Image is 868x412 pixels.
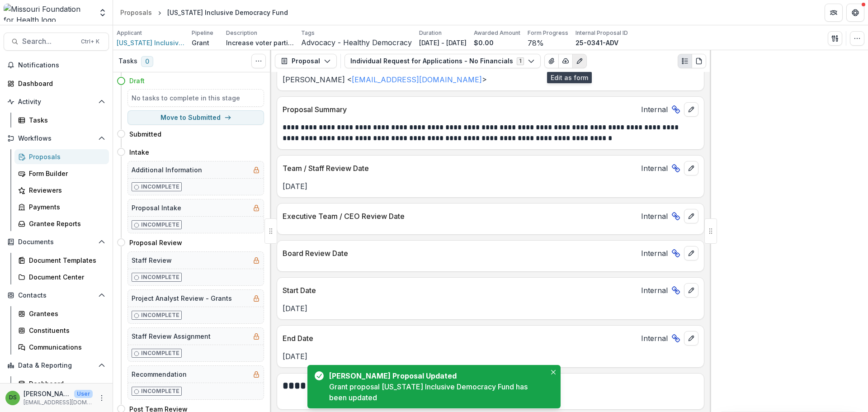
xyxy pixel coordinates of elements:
[18,292,94,299] span: Contacts
[329,381,546,403] div: Grant proposal [US_STATE] Inclusive Democracy Fund has been updated
[544,54,559,68] button: View Attached Files
[141,387,179,395] p: Incomplete
[528,29,568,37] p: Form Progress
[129,129,161,139] h4: Submitted
[29,169,102,178] div: Form Builder
[132,165,202,175] h5: Additional Information
[684,161,698,175] button: edit
[283,104,637,115] p: Proposal Summary
[528,38,544,48] p: 78 %
[29,342,102,352] div: Communications
[4,95,109,109] button: Open Activity
[117,6,292,19] nav: breadcrumb
[14,323,109,338] a: Constituents
[474,38,494,47] p: $0.00
[14,216,109,231] a: Grantee Reports
[117,29,142,37] p: Applicant
[29,272,102,282] div: Document Center
[132,93,260,103] h5: No tasks to complete in this stage
[641,104,668,115] span: Internal
[141,183,179,191] p: Incomplete
[641,211,668,222] span: Internal
[14,306,109,321] a: Grantees
[29,379,102,388] div: Dashboard
[29,309,102,318] div: Grantees
[678,54,692,68] button: Plaintext view
[18,62,105,69] span: Notifications
[251,54,266,68] button: Toggle View Cancelled Tasks
[226,38,294,47] p: Increase voter participation among traditionally disenfranchised voices in [US_STATE] by granting...
[29,326,102,335] div: Constituents
[29,202,102,212] div: Payments
[344,54,541,68] button: Individual Request for Applications - No Financials1
[141,273,179,281] p: Incomplete
[846,4,864,22] button: Get Help
[329,370,542,381] div: [PERSON_NAME] Proposal Updated
[4,235,109,249] button: Open Documents
[192,38,209,47] p: Grant
[641,163,668,174] span: Internal
[641,285,668,296] span: Internal
[283,248,637,259] p: Board Review Date
[419,29,442,37] p: Duration
[24,398,93,407] p: [EMAIL_ADDRESS][DOMAIN_NAME]
[9,395,17,401] div: Deena Lauver Scotti
[129,147,149,157] h4: Intake
[132,203,181,213] h5: Proposal Intake
[132,369,187,379] h5: Recommendation
[684,246,698,260] button: edit
[576,29,628,37] p: Internal Proposal ID
[226,29,257,37] p: Description
[14,270,109,284] a: Document Center
[29,115,102,125] div: Tasks
[4,358,109,373] button: Open Data & Reporting
[18,98,94,106] span: Activity
[22,37,75,46] span: Search...
[283,333,637,344] p: End Date
[692,54,706,68] button: PDF view
[132,256,172,265] h5: Staff Review
[4,33,109,51] button: Search...
[14,340,109,355] a: Communications
[548,367,559,378] button: Close
[129,238,182,247] h4: Proposal Review
[29,219,102,228] div: Grantee Reports
[283,351,698,362] p: [DATE]
[4,4,93,22] img: Missouri Foundation for Health logo
[684,331,698,346] button: edit
[301,29,315,37] p: Tags
[641,333,668,344] span: Internal
[18,238,94,246] span: Documents
[4,58,109,72] button: Notifications
[283,211,637,222] p: Executive Team / CEO Review Date
[29,256,102,265] div: Document Templates
[74,390,93,398] p: User
[117,38,184,47] a: [US_STATE] Inclusive Democracy Fund
[14,183,109,198] a: Reviewers
[127,110,264,125] button: Move to Submitted
[129,76,145,85] h4: Draft
[141,311,179,319] p: Incomplete
[132,331,211,341] h5: Staff Review Assignment
[14,199,109,214] a: Payments
[120,8,152,17] div: Proposals
[4,76,109,91] a: Dashboard
[641,248,668,259] span: Internal
[275,54,337,68] button: Proposal
[118,57,137,65] h3: Tasks
[18,135,94,142] span: Workflows
[141,56,153,67] span: 0
[572,54,587,68] button: Edit as form
[14,376,109,391] a: Dashboard
[24,389,71,398] p: [PERSON_NAME]
[474,29,520,37] p: Awarded Amount
[14,149,109,164] a: Proposals
[96,393,107,403] button: More
[825,4,843,22] button: Partners
[684,102,698,117] button: edit
[141,349,179,357] p: Incomplete
[352,75,482,84] a: [EMAIL_ADDRESS][DOMAIN_NAME]
[4,288,109,303] button: Open Contacts
[167,8,288,17] div: [US_STATE] Inclusive Democracy Fund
